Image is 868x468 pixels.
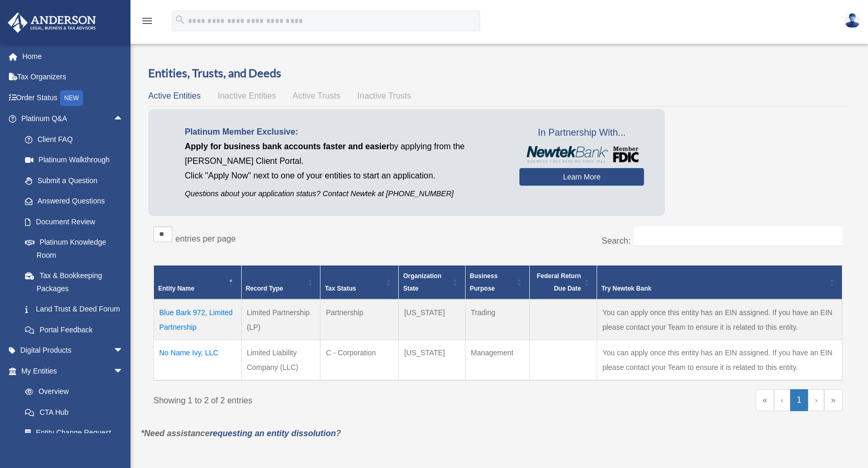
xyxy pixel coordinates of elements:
a: Last [824,389,842,411]
img: User Pic [845,13,860,28]
span: Federal Return Due Date [537,272,581,292]
div: Showing 1 to 2 of 2 entries [153,389,490,408]
a: Order StatusNEW [7,87,139,109]
a: Entity Change Request [15,423,134,443]
a: Home [7,46,139,67]
span: Organization State [403,272,441,292]
th: Try Newtek Bank : Activate to sort [597,265,842,299]
a: Overview [15,381,129,402]
p: Platinum Member Exclusive: [185,125,504,139]
span: Apply for business bank accounts faster and easier [185,142,389,151]
em: *Need assistance ? [141,429,341,438]
a: Tax Organizers [7,67,139,88]
h3: Entities, Trusts, and Deeds [148,65,848,81]
a: First [756,389,774,411]
td: Trading [466,299,530,340]
th: Entity Name: Activate to invert sorting [154,265,242,299]
td: No Name Ivy, LLC [154,340,242,380]
td: Limited Liability Company (LLC) [241,340,320,380]
td: You can apply once this entity has an EIN assigned. If you have an EIN please contact your Team t... [597,299,842,340]
a: Portal Feedback [15,319,139,340]
a: Learn More [519,168,644,186]
td: C - Corporation [320,340,399,380]
td: Blue Bark 972, Limited Partnership [154,299,242,340]
i: search [174,14,186,26]
a: Platinum Walkthrough [15,150,139,171]
span: Tax Status [325,285,356,292]
a: Platinum Knowledge Room [15,232,139,266]
div: Try Newtek Bank [601,282,826,295]
td: [US_STATE] [399,340,466,380]
span: arrow_drop_down [113,340,134,362]
p: by applying from the [PERSON_NAME] Client Portal. [185,139,504,169]
th: Tax Status: Activate to sort [320,265,399,299]
a: Document Review [15,211,139,232]
td: You can apply once this entity has an EIN assigned. If you have an EIN please contact your Team t... [597,340,842,380]
a: Previous [774,389,790,411]
i: menu [141,15,153,27]
th: Business Purpose: Activate to sort [466,265,530,299]
th: Record Type: Activate to sort [241,265,320,299]
span: Inactive Trusts [358,91,411,100]
span: Inactive Entities [218,91,276,100]
a: Client FAQ [15,129,139,150]
p: Click "Apply Now" next to one of your entities to start an application. [185,169,504,183]
a: menu [141,18,153,27]
a: My Entitiesarrow_drop_down [7,361,134,381]
td: Partnership [320,299,399,340]
a: requesting an entity dissolution [210,429,336,438]
a: 1 [790,389,808,411]
div: NEW [60,90,83,106]
a: Next [808,389,824,411]
a: Platinum Q&Aarrow_drop_up [7,109,139,129]
a: Land Trust & Deed Forum [15,299,139,320]
span: Business Purpose [470,272,497,292]
td: [US_STATE] [399,299,466,340]
label: entries per page [175,234,236,243]
a: Answered Questions [15,191,139,212]
span: In Partnership With... [519,125,644,141]
th: Organization State: Activate to sort [399,265,466,299]
a: Digital Productsarrow_drop_down [7,340,139,361]
td: Limited Partnership (LP) [241,299,320,340]
a: CTA Hub [15,402,134,423]
img: NewtekBankLogoSM.png [525,146,639,163]
td: Management [466,340,530,380]
th: Federal Return Due Date: Activate to sort [530,265,597,299]
a: Submit a Question [15,170,139,191]
label: Search: [602,236,631,245]
p: Questions about your application status? Contact Newtek at [PHONE_NUMBER] [185,187,504,200]
img: Anderson Advisors Platinum Portal [5,13,99,33]
span: Active Trusts [293,91,341,100]
span: Record Type [246,285,283,292]
a: Tax & Bookkeeping Packages [15,266,139,299]
span: Active Entities [148,91,200,100]
span: arrow_drop_up [113,109,134,130]
span: Entity Name [158,285,194,292]
span: arrow_drop_down [113,361,134,382]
